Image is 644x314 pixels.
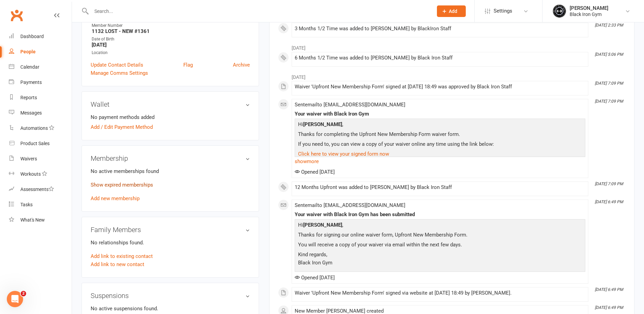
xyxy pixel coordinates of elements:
strong: [DATE] [92,42,250,48]
div: Member Number [92,22,250,29]
a: Manage Comms Settings [91,69,148,77]
a: Add / Edit Payment Method [91,123,153,131]
i: [DATE] 7:09 PM [595,99,623,104]
a: Flag [183,61,193,69]
i: [DATE] 6:49 PM [595,199,623,204]
button: Add [437,5,466,17]
div: Payments [20,80,42,85]
div: Tasks [20,202,33,207]
li: [DATE] [278,41,626,52]
div: Waivers [20,156,37,161]
div: Dashboard [20,34,44,39]
a: Add link to new contact [91,260,144,268]
a: Assessments [9,182,72,197]
a: Product Sales [9,136,72,151]
li: [DATE] [278,70,626,81]
div: Workouts [20,171,41,177]
strong: [PERSON_NAME] [303,121,342,127]
span: Settings [494,3,512,19]
h3: Wallet [91,101,250,108]
a: Archive [233,61,250,69]
input: Search... [89,6,428,16]
i: [DATE] 6:49 PM [595,305,623,310]
p: Kind regards, Black Iron Gym [296,250,584,268]
li: No payment methods added [91,113,250,121]
div: 6 Months 1/2 Time was added to [PERSON_NAME] by Black Iron Staff [295,55,585,61]
div: Product Sales [20,141,50,146]
a: Calendar [9,59,72,75]
a: Payments [9,75,72,90]
div: Assessments [20,187,54,192]
div: Waiver 'Upfront New Membership Form' signed at [DATE] 18:49 was approved by Black Iron Staff [295,84,585,90]
div: Location [92,50,250,56]
a: Reports [9,90,72,105]
i: [DATE] 7:09 PM [595,181,623,186]
a: Automations [9,121,72,136]
strong: 1132 LOST - NEW #1361 [92,28,250,34]
div: Reports [20,95,37,100]
div: Your waiver with Black Iron Gym has been submitted [295,212,585,217]
p: Hi , [296,120,584,130]
div: Date of Birth [92,36,250,42]
p: Thanks for signing our online waiver form, Upfront New Membership Form. [296,231,584,241]
div: [PERSON_NAME] [570,5,608,11]
a: Add new membership [91,195,140,202]
i: [DATE] 5:06 PM [595,52,623,57]
p: No active memberships found [91,167,250,175]
strong: [PERSON_NAME] [303,222,342,228]
div: Automations [20,125,48,131]
span: Sent email to [EMAIL_ADDRESS][DOMAIN_NAME] [295,202,405,208]
h3: Suspensions [91,292,250,299]
span: Opened [DATE] [295,169,335,175]
div: Your waiver with Black Iron Gym [295,111,585,117]
div: People [20,49,36,54]
i: [DATE] 6:49 PM [595,287,623,292]
a: People [9,44,72,59]
p: No relationships found. [91,239,250,247]
i: [DATE] 7:09 PM [595,81,623,86]
div: What's New [20,217,45,223]
div: 3 Months 1/2 Time was added to [PERSON_NAME] by BlackIron Staff [295,26,585,32]
p: Hi , [296,221,584,231]
div: Waiver 'Upfront New Membership Form' signed via website at [DATE] 18:49 by [PERSON_NAME]. [295,290,585,296]
a: Click here to view your signed form now [298,151,389,157]
p: Thanks for completing the Upfront New Membership Form waiver form. [296,130,584,140]
span: Opened [DATE] [295,275,335,281]
a: Show expired memberships [91,182,153,188]
a: Waivers [9,151,72,167]
div: Messages [20,110,42,116]
p: If you need to, you can view a copy of your waiver online any time using the link below: [296,140,584,150]
i: [DATE] 2:33 PM [595,23,623,28]
iframe: Intercom live chat [7,291,23,307]
h3: Family Members [91,226,250,233]
div: New Member [PERSON_NAME] created [295,308,585,314]
span: Add [449,8,457,14]
a: What's New [9,212,72,228]
div: Black Iron Gym [570,11,608,17]
p: No active suspensions found. [91,304,250,313]
a: Add link to existing contact [91,252,153,260]
div: 12 Months Upfront was added to [PERSON_NAME] by Black Iron Staff [295,185,585,190]
div: Calendar [20,64,39,70]
a: Dashboard [9,29,72,44]
p: You will receive a copy of your waiver via email within the next few days. [296,241,584,250]
span: Sent email to [EMAIL_ADDRESS][DOMAIN_NAME] [295,102,405,108]
a: Update Contact Details [91,61,143,69]
h3: Membership [91,155,250,162]
span: 2 [21,291,26,296]
a: show more [295,157,585,166]
img: thumb_image1623296242.png [553,4,566,18]
a: Workouts [9,167,72,182]
a: Clubworx [8,7,25,24]
a: Messages [9,105,72,121]
a: Tasks [9,197,72,212]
